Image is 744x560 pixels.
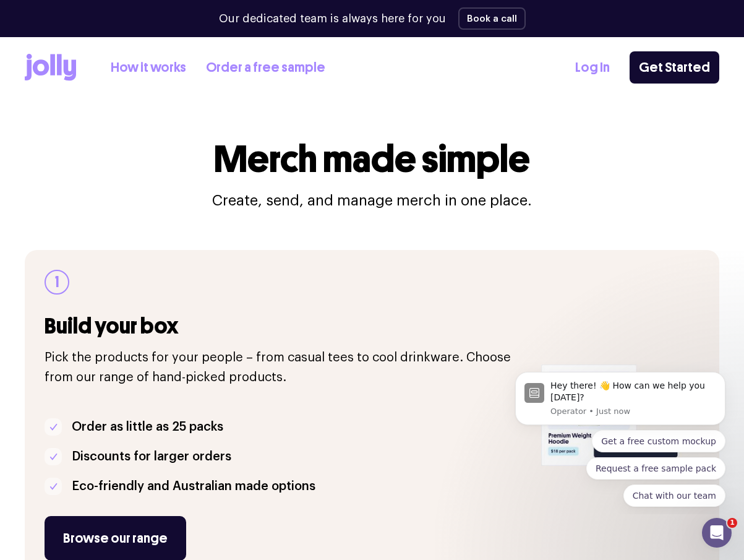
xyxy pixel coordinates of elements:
[219,11,446,27] p: Our dedicated team is always here for you
[702,518,732,548] iframe: Intercom live chat
[497,361,744,514] iframe: Intercom notifications message
[212,191,532,210] p: Create, send, and manage merch in one place.
[45,270,69,295] div: 1
[458,7,526,30] button: Book a call
[206,58,325,78] a: Order a free sample
[72,417,223,437] p: Order as little as 25 packs
[630,51,719,84] a: Get Started
[45,348,526,387] p: Pick the products for your people – from casual tees to cool drinkware. Choose from our range of ...
[575,58,610,78] a: Log In
[45,314,526,338] h3: Build your box
[727,518,737,528] span: 1
[214,139,530,181] h1: Merch made simple
[72,476,315,496] p: Eco-friendly and Australian made options
[111,58,186,78] a: How it works
[72,447,231,467] p: Discounts for larger orders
